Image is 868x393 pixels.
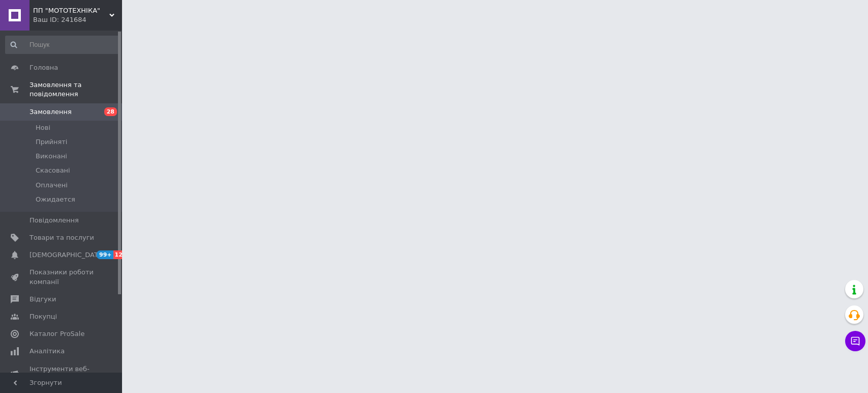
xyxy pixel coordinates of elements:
span: Каталог ProSale [29,329,84,339]
span: 99+ [97,250,113,259]
span: 28 [104,107,117,116]
span: Показники роботи компанії [29,268,94,286]
span: Головна [29,63,58,72]
span: Прийняті [36,137,67,147]
span: ПП "МОТОТЕХНІКА" [33,6,109,15]
div: Ваш ID: 241684 [33,15,122,24]
span: [DEMOGRAPHIC_DATA] [29,250,105,260]
span: Повідомлення [29,216,79,225]
span: Нові [36,123,50,132]
span: Покупці [29,312,57,321]
button: Чат з покупцем [845,331,865,351]
span: Замовлення [29,107,72,117]
input: Пошук [5,36,119,54]
span: Оплачені [36,181,68,190]
span: Замовлення та повідомлення [29,80,122,99]
span: Інструменти веб-майстра та SEO [29,364,94,383]
span: Аналітика [29,347,65,356]
span: 12 [113,250,125,259]
span: Товари та послуги [29,233,94,242]
span: Відгуки [29,295,56,304]
span: Скасовані [36,166,70,175]
span: Виконані [36,152,67,161]
span: Ожидается [36,195,75,204]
